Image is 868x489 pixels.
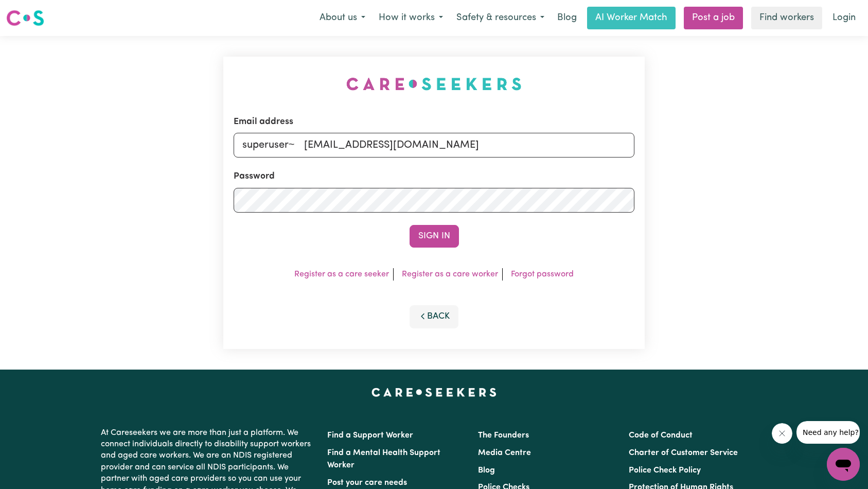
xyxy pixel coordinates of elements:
a: AI Worker Match [587,7,676,29]
input: Email address [234,133,635,158]
a: Careseekers logo [6,6,44,30]
a: Find a Support Worker [327,431,413,440]
a: Media Centre [478,449,531,457]
a: Post your care needs [327,479,407,487]
button: About us [313,7,372,29]
a: Register as a care seeker [294,270,389,278]
a: Code of Conduct [629,431,693,440]
a: Register as a care worker [402,270,498,278]
img: Careseekers logo [6,9,44,27]
a: Blog [478,466,495,475]
label: Password [234,170,275,183]
iframe: Button to launch messaging window [827,448,860,481]
a: Careseekers home page [371,388,497,396]
iframe: Message from company [796,421,860,444]
button: Safety & resources [450,7,551,29]
a: The Founders [478,431,529,440]
a: Forgot password [511,270,574,278]
button: How it works [372,7,450,29]
iframe: Close message [772,423,792,444]
a: Find a Mental Health Support Worker [327,449,440,469]
button: Sign In [410,225,459,248]
a: Login [826,7,862,29]
button: Back [410,305,459,328]
label: Email address [234,115,293,129]
a: Blog [551,7,583,29]
a: Find workers [751,7,822,29]
a: Police Check Policy [629,466,701,475]
a: Post a job [684,7,743,29]
a: Charter of Customer Service [629,449,738,457]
